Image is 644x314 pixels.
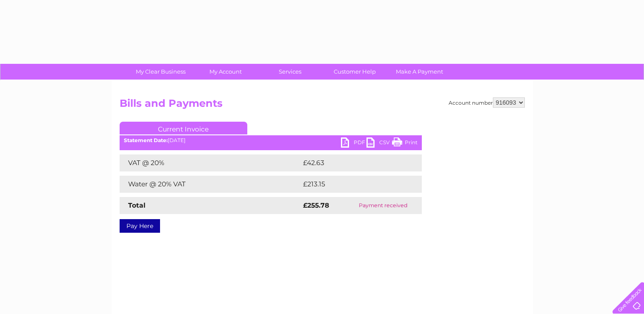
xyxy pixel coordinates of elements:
[303,201,329,209] strong: £255.78
[120,122,247,134] a: Current Invoice
[392,137,418,150] a: Print
[190,64,260,80] a: My Account
[124,137,168,143] b: Statement Date:
[126,64,196,80] a: My Clear Business
[301,154,404,171] td: £42.63
[120,219,160,233] a: Pay Here
[320,64,390,80] a: Customer Help
[120,137,422,143] div: [DATE]
[345,197,422,214] td: Payment received
[120,154,301,171] td: VAT @ 20%
[341,137,366,150] a: PDF
[120,176,301,193] td: Water @ 20% VAT
[255,64,325,80] a: Services
[384,64,455,80] a: Make A Payment
[366,137,392,150] a: CSV
[301,176,405,193] td: £213.15
[449,97,525,108] div: Account number
[128,201,146,209] strong: Total
[120,97,525,114] h2: Bills and Payments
